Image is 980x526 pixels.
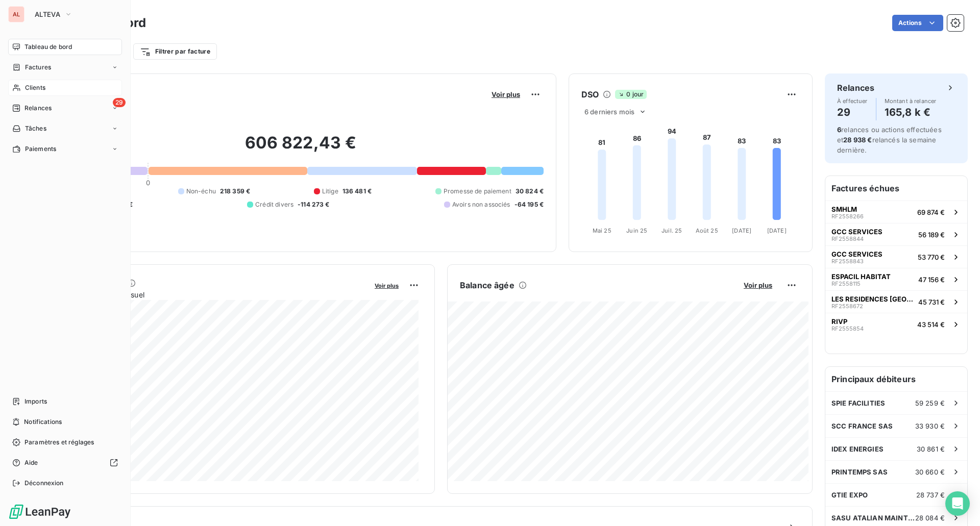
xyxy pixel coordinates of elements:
[24,458,38,467] span: Aide
[220,187,250,196] span: 218 359 €
[825,223,967,245] button: GCC SERVICESRF255884456 189 €
[581,88,599,101] h6: DSO
[918,275,945,284] span: 47 156 €
[696,227,718,234] tspan: Août 25
[825,176,967,201] h6: Factures échues
[918,231,945,239] span: 56 189 €
[825,290,967,313] button: LES RESIDENCES [GEOGRAPHIC_DATA] [GEOGRAPHIC_DATA]RF255867245 731 €
[917,208,945,216] span: 69 874 €
[831,236,864,242] span: RF2558844
[25,83,45,92] span: Clients
[58,289,367,300] span: Chiffre d'affaires mensuel
[837,126,942,154] span: relances ou actions effectuées et relancés la semaine dernière.
[831,213,864,219] span: RF2558266
[831,295,914,303] span: LES RESIDENCES [GEOGRAPHIC_DATA] [GEOGRAPHIC_DATA]
[918,298,945,306] span: 45 731 €
[831,317,847,325] span: RIVP
[885,104,937,120] h4: 165,8 k €
[584,108,634,116] span: 6 derniers mois
[372,281,402,290] button: Voir plus
[831,445,884,453] span: IDEX ENERGIES
[113,98,126,107] span: 29
[255,200,293,209] span: Crédit divers
[24,479,64,488] span: Déconnexion
[843,136,872,144] span: 28 938 €
[825,313,967,335] button: RIVPRF255585443 514 €
[488,90,523,99] button: Voir plus
[626,227,647,234] tspan: Juin 25
[837,98,868,104] span: À effectuer
[831,228,883,236] span: GCC SERVICES
[831,272,891,281] span: ESPACIL HABITAT
[837,82,874,94] h6: Relances
[186,187,216,196] span: Non-échu
[8,455,122,471] a: Aide
[492,90,520,98] span: Voir plus
[825,245,967,268] button: GCC SERVICESRF255884353 770 €
[892,15,943,31] button: Actions
[945,491,970,516] div: Open Intercom Messenger
[885,98,937,104] span: Montant à relancer
[915,399,945,407] span: 59 259 €
[831,258,864,264] span: RF2558843
[831,281,861,287] span: RF2558115
[831,303,863,309] span: RF2558672
[24,397,47,406] span: Imports
[831,399,885,407] span: SPIE FACILITIES
[298,200,330,209] span: -114 273 €
[732,227,751,234] tspan: [DATE]
[58,133,544,163] h2: 606 822,43 €
[915,422,945,430] span: 33 930 €
[460,279,514,291] h6: Balance âgée
[831,205,857,213] span: SMHLM
[593,227,611,234] tspan: Mai 25
[831,491,868,499] span: GTIE EXPO
[917,445,945,453] span: 30 861 €
[24,104,52,113] span: Relances
[25,124,46,133] span: Tâches
[615,90,647,99] span: 0 jour
[831,250,883,258] span: GCC SERVICES
[917,320,945,329] span: 43 514 €
[741,281,775,290] button: Voir plus
[831,468,888,476] span: PRINTEMPS SAS
[831,422,893,430] span: SCC FRANCE SAS
[8,6,24,22] div: AL
[375,282,399,289] span: Voir plus
[35,10,60,18] span: ALTEVA
[342,187,372,196] span: 136 481 €
[146,179,150,187] span: 0
[915,514,945,522] span: 28 084 €
[24,42,72,52] span: Tableau de bord
[837,126,841,134] span: 6
[8,504,71,520] img: Logo LeanPay
[25,144,56,154] span: Paiements
[831,325,864,332] span: RF2555854
[661,227,682,234] tspan: Juil. 25
[918,253,945,261] span: 53 770 €
[916,491,945,499] span: 28 737 €
[767,227,787,234] tspan: [DATE]
[514,200,544,209] span: -64 195 €
[837,104,868,120] h4: 29
[25,63,51,72] span: Factures
[24,438,94,447] span: Paramètres et réglages
[831,514,915,522] span: SASU ATALIAN MAINTENANCE & ENERGY
[825,268,967,290] button: ESPACIL HABITATRF255811547 156 €
[825,367,967,391] h6: Principaux débiteurs
[516,187,544,196] span: 30 824 €
[915,468,945,476] span: 30 660 €
[744,281,772,289] span: Voir plus
[825,201,967,223] button: SMHLMRF255826669 874 €
[444,187,511,196] span: Promesse de paiement
[322,187,338,196] span: Litige
[452,200,510,209] span: Avoirs non associés
[133,43,217,60] button: Filtrer par facture
[24,417,62,427] span: Notifications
